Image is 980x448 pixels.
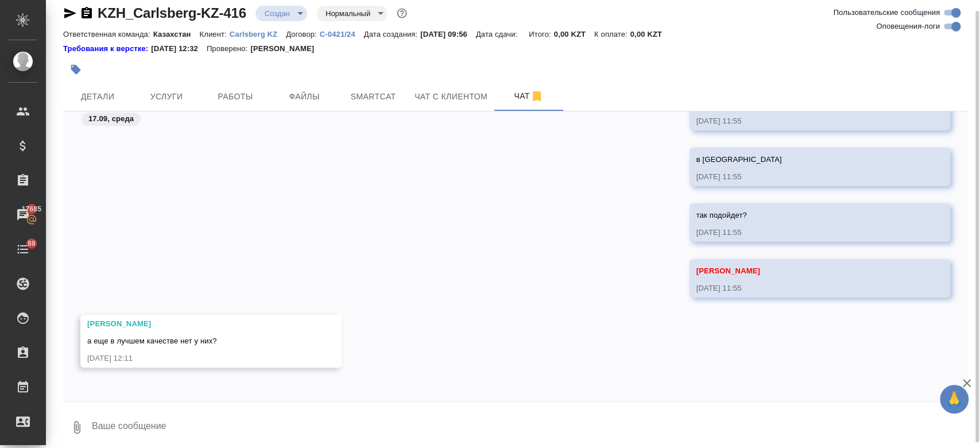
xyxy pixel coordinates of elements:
[230,29,286,38] a: Carlsberg KZ
[87,337,217,345] span: а еще в лучшем качестве нет у них?
[63,43,151,55] a: Требования к верстке:
[15,203,48,215] span: 17685
[261,9,293,18] button: Создан
[364,30,420,38] p: Дата создания:
[70,90,125,104] span: Детали
[876,21,940,32] span: Оповещения-логи
[696,283,911,294] div: [DATE] 11:55
[320,30,364,38] p: С-0421/24
[530,90,544,103] svg: Отписаться
[255,6,307,21] div: Создан
[696,227,911,238] div: [DATE] 11:55
[944,387,964,411] span: 🙏
[286,30,320,38] p: Договор:
[696,155,782,164] span: в [GEOGRAPHIC_DATA]
[153,30,200,38] p: Казахстан
[696,171,911,183] div: [DATE] 11:55
[199,30,229,38] p: Клиент:
[529,30,553,38] p: Итого:
[420,30,476,38] p: [DATE] 09:56
[87,353,301,364] div: [DATE] 12:11
[63,43,151,55] div: Нажми, чтобы открыть папку с инструкцией
[63,57,88,82] button: Добавить тэг
[207,43,251,55] p: Проверено:
[322,9,374,18] button: Нормальный
[320,29,364,38] a: С-0421/24
[554,30,594,38] p: 0,00 KZT
[63,30,153,38] p: Ответственная команда:
[940,385,969,414] button: 🙏
[696,211,747,219] span: так подойдет?
[21,238,42,249] span: 88
[80,6,94,20] button: Скопировать ссылку
[501,89,556,103] span: Чат
[3,200,43,229] a: 17685
[88,113,134,125] p: 17.09, среда
[696,267,760,275] span: [PERSON_NAME]
[3,235,43,264] a: 88
[833,7,940,18] span: Пользовательские сообщения
[208,90,263,104] span: Работы
[250,43,323,55] p: [PERSON_NAME]
[139,90,194,104] span: Услуги
[98,5,246,21] a: KZH_Carlsberg-KZ-416
[476,30,520,38] p: Дата сдачи:
[394,6,409,21] button: Доп статусы указывают на важность/срочность заказа
[316,6,388,21] div: Создан
[230,30,286,38] p: Carlsberg KZ
[63,6,77,20] button: Скопировать ссылку для ЯМессенджера
[151,43,207,55] p: [DATE] 12:32
[630,30,671,38] p: 0,00 KZT
[594,30,630,38] p: К оплате:
[346,90,401,104] span: Smartcat
[87,318,301,330] div: [PERSON_NAME]
[277,90,332,104] span: Файлы
[415,90,487,104] span: Чат с клиентом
